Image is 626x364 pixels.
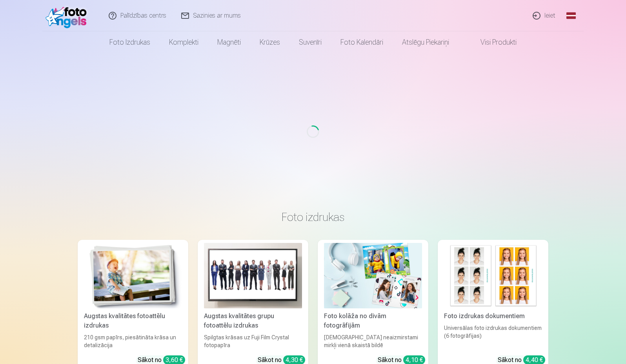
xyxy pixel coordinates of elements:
[331,31,393,53] a: Foto kalendāri
[100,31,160,53] a: Foto izdrukas
[204,243,302,308] img: Augstas kvalitātes grupu fotoattēlu izdrukas
[45,3,91,28] img: /fa1
[160,31,208,53] a: Komplekti
[208,31,250,53] a: Magnēti
[201,311,305,330] div: Augstas kvalitātes grupu fotoattēlu izdrukas
[459,31,526,53] a: Visi produkti
[84,210,542,224] h3: Foto izdrukas
[81,311,185,330] div: Augstas kvalitātes fotoattēlu izdrukas
[324,243,422,308] img: Foto kolāža no divām fotogrāfijām
[321,333,425,349] div: [DEMOGRAPHIC_DATA] neaizmirstami mirkļi vienā skaistā bildē
[441,324,545,349] div: Universālas foto izdrukas dokumentiem (6 fotogrāfijas)
[441,311,545,321] div: Foto izdrukas dokumentiem
[81,333,185,349] div: 210 gsm papīrs, piesātināta krāsa un detalizācija
[444,243,542,308] img: Foto izdrukas dokumentiem
[393,31,459,53] a: Atslēgu piekariņi
[321,311,425,330] div: Foto kolāža no divām fotogrāfijām
[84,243,182,308] img: Augstas kvalitātes fotoattēlu izdrukas
[201,333,305,349] div: Spilgtas krāsas uz Fuji Film Crystal fotopapīra
[250,31,289,53] a: Krūzes
[289,31,331,53] a: Suvenīri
